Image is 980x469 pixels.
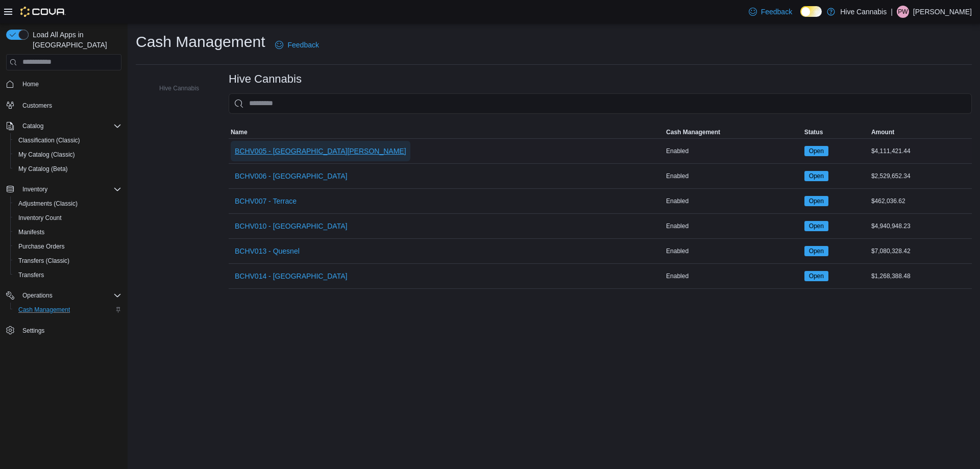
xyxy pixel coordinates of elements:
span: BCHV013 - Quesnel [235,246,300,256]
button: Inventory [2,182,126,196]
button: Purchase Orders [10,239,126,254]
a: Classification (Classic) [14,134,84,146]
a: Inventory Count [14,212,66,224]
div: $7,080,328.42 [869,245,972,257]
span: Settings [22,327,44,335]
a: Manifests [14,226,48,238]
span: Open [809,146,824,156]
h1: Cash Management [136,32,265,52]
a: My Catalog (Beta) [14,163,72,175]
span: Open [809,246,824,256]
span: Adjustments (Classic) [14,198,121,210]
span: My Catalog (Classic) [14,149,121,161]
span: BCHV005 - [GEOGRAPHIC_DATA][PERSON_NAME] [235,146,406,156]
button: BCHV006 - [GEOGRAPHIC_DATA] [231,166,351,186]
span: BCHV014 - [GEOGRAPHIC_DATA] [235,271,347,281]
span: Inventory Count [14,212,121,224]
span: Catalog [18,120,121,132]
p: Hive Cannabis [840,6,887,18]
nav: Complex example [6,72,121,364]
span: Status [804,128,823,136]
span: Customers [18,98,121,111]
span: Transfers (Classic) [18,257,69,265]
div: Enabled [664,245,802,257]
button: Home [2,77,126,91]
button: My Catalog (Classic) [10,147,126,162]
a: My Catalog (Classic) [14,149,79,161]
span: Open [804,221,828,231]
span: Cash Management [18,306,70,314]
span: Feedback [761,7,792,17]
button: Transfers (Classic) [10,254,126,268]
span: Amount [871,128,894,136]
span: Catalog [22,122,43,130]
div: $2,529,652.34 [869,170,972,182]
button: Settings [2,323,126,338]
span: BCHV007 - Terrace [235,196,297,206]
span: Home [22,80,39,88]
span: Name [231,128,248,136]
button: BCHV014 - [GEOGRAPHIC_DATA] [231,266,351,286]
button: Adjustments (Classic) [10,196,126,211]
a: Cash Management [14,304,74,316]
a: Transfers (Classic) [14,255,73,267]
button: Catalog [18,120,47,132]
div: $462,036.62 [869,195,972,207]
span: Open [804,271,828,281]
span: Customers [22,102,52,110]
span: My Catalog (Beta) [14,163,121,175]
button: Catalog [2,119,126,133]
span: Open [804,171,828,181]
span: Cash Management [666,128,720,136]
span: Inventory [22,185,47,193]
span: Open [809,171,824,181]
button: BCHV010 - [GEOGRAPHIC_DATA] [231,216,351,236]
span: Open [804,196,828,206]
span: Purchase Orders [14,240,121,253]
button: Manifests [10,225,126,239]
span: Open [804,146,828,156]
span: Operations [18,289,121,302]
span: Operations [22,291,53,300]
div: Enabled [664,195,802,207]
input: This is a search bar. As you type, the results lower in the page will automatically filter. [229,93,972,114]
span: Inventory [18,183,121,195]
button: Transfers [10,268,126,282]
div: Enabled [664,145,802,157]
button: Customers [2,97,126,112]
a: Home [18,78,43,90]
span: Open [809,271,824,281]
span: Transfers [14,269,121,281]
a: Adjustments (Classic) [14,198,82,210]
a: Settings [18,325,48,337]
div: $4,111,421.44 [869,145,972,157]
a: Feedback [745,2,796,22]
span: Transfers (Classic) [14,255,121,267]
button: Status [802,126,869,138]
span: My Catalog (Classic) [18,151,75,159]
span: Open [809,196,824,206]
div: $4,940,948.23 [869,220,972,232]
span: Adjustments (Classic) [18,200,78,208]
span: My Catalog (Beta) [18,165,68,173]
span: Open [809,221,824,231]
button: Hive Cannabis [145,82,203,94]
div: Peyton Winslow [897,6,909,18]
span: Transfers [18,271,44,279]
div: Enabled [664,220,802,232]
span: Inventory Count [18,214,62,222]
span: Load All Apps in [GEOGRAPHIC_DATA] [29,30,121,50]
button: Cash Management [664,126,802,138]
span: Settings [18,324,121,337]
span: Classification (Classic) [18,136,80,144]
button: Operations [18,289,57,302]
input: Dark Mode [800,6,822,17]
span: Open [804,246,828,256]
button: Name [229,126,664,138]
a: Feedback [271,35,323,55]
div: Enabled [664,270,802,282]
button: Amount [869,126,972,138]
span: BCHV006 - [GEOGRAPHIC_DATA] [235,171,347,181]
div: Enabled [664,170,802,182]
